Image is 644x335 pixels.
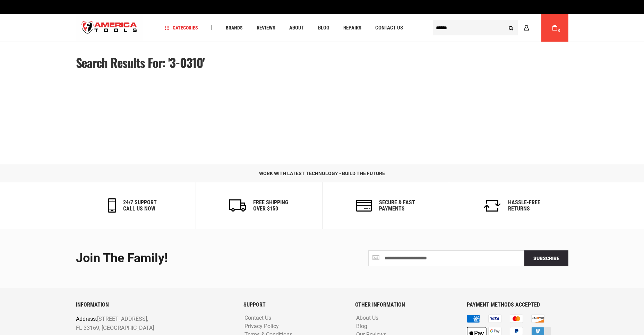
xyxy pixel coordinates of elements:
span: 0 [558,29,560,33]
span: Subscribe [533,256,559,261]
div: Join the Family! [76,251,317,265]
span: Categories [165,25,198,30]
span: About [289,25,304,31]
h6: OTHER INFORMATION [355,302,456,308]
span: Address: [76,316,97,322]
span: Repairs [343,25,361,31]
span: Search results for: '3-0310' [76,53,205,71]
h6: secure & fast payments [379,199,415,212]
span: Reviews [257,25,275,31]
span: Blog [318,25,329,31]
h6: 24/7 support call us now [123,199,157,212]
a: Repairs [340,23,364,33]
a: 0 [548,14,561,42]
img: America Tools [76,15,143,41]
a: Brands [223,23,246,33]
h6: PAYMENT METHODS ACCEPTED [467,302,568,308]
p: [STREET_ADDRESS], FL 33169, [GEOGRAPHIC_DATA] [76,315,202,332]
h6: Free Shipping Over $150 [253,199,288,212]
a: About [286,23,307,33]
span: Brands [226,25,243,30]
a: Reviews [254,23,278,33]
h6: SUPPORT [243,302,345,308]
a: Contact Us [243,315,273,321]
h6: INFORMATION [76,302,233,308]
a: Blog [315,23,333,33]
h6: Hassle-Free Returns [508,199,540,212]
a: Contact Us [372,23,406,33]
a: Blog [354,323,369,330]
span: Contact Us [375,25,403,31]
a: About Us [354,315,380,321]
a: Categories [162,23,201,33]
a: store logo [76,15,143,41]
button: Search [505,21,518,34]
button: Subscribe [524,250,568,266]
a: Privacy Policy [243,323,281,330]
